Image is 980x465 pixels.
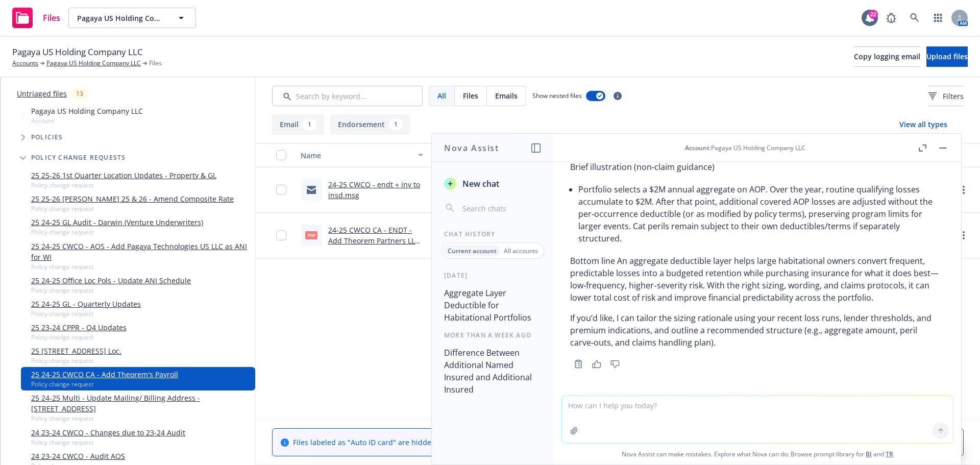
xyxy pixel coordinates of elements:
svg: Copy to clipboard [574,359,583,369]
a: 25 24-25 Multi - Update Mailing/ Billing Address - [STREET_ADDRESS] [31,393,251,414]
div: : Pagaya US Holding Company LLC [685,143,805,152]
span: Policy change request [31,380,178,388]
span: Policy change request [31,414,251,423]
div: 22 [869,10,878,19]
span: Upload files [926,52,968,61]
span: Pagaya US Holding Company LLC [31,106,143,116]
button: Aggregate Layer Deductible for Habitational Portfolios [440,284,546,327]
a: 25 24-25 GL Audit - Darwin (Venture Underwriters) [31,217,203,228]
a: 25 [STREET_ADDRESS] Loc. [31,346,121,356]
a: Pagaya US Holding Company LLC [46,59,141,68]
a: 25 24-25 Office Loc Pols - Update ANI Schedule [31,275,191,286]
button: Difference Between Additional Named Insured and Additional Insured [440,344,546,399]
p: Bottom line An aggregate deductible layer helps large habitational owners convert frequent, predi... [570,255,945,304]
a: 25 25-26 1st Quarter Location Updates - Property & GL [31,170,216,181]
a: 24-25 CWCO - endt + inv to insd.msg [328,180,420,200]
span: Filters [943,91,964,102]
button: View all types [883,114,964,135]
div: Chat History [432,230,554,238]
a: 24-25 CWCO CA - ENDT - Add Theorem Partners LLC + Payroll.pdf [328,225,420,256]
input: Search chats [460,201,542,215]
a: more [958,229,970,241]
span: Copy logging email [854,52,920,61]
span: Account [31,116,143,125]
li: Portfolio selects a $2M annual aggregate on AOP. Over the year, routine qualifying losses accumul... [578,181,945,247]
p: Brief illustration (non‑claim guidance) [570,161,945,173]
span: Policy change request [31,228,203,236]
a: 25 23-24 CPPR - Q4 Updates [31,322,127,333]
a: 24 23-24 CWCO - Changes due to 23-24 Audit [31,427,185,438]
a: 24 23-24 CWCO - Audit AOS [31,451,125,461]
span: Policy change request [31,333,127,341]
a: Search [904,8,925,28]
button: Filters [928,86,964,106]
button: Copy logging email [854,46,920,67]
button: Thumbs down [607,357,623,371]
span: Policy change request [31,286,191,295]
button: New chat [440,175,546,193]
div: 1 [389,119,403,130]
div: 1 [303,119,316,130]
a: Report a Bug [881,8,901,28]
a: Switch app [928,8,948,28]
button: Upload files [926,46,968,67]
p: Current account [448,247,497,255]
button: Name [297,143,427,167]
button: Endorsement [330,114,410,135]
input: Toggle Row Selected [276,230,286,240]
a: 25 24-25 GL - Quarterly Updates [31,299,141,309]
a: Accounts [12,59,38,68]
div: 13 [71,88,88,100]
p: All accounts [504,247,538,255]
button: File type [427,143,558,167]
a: 25 24-25 CWCO - AOS - Add Pagaya Technologies US LLC as ANI for WI [31,241,251,262]
span: Nova Assist can make mistakes. Explore what Nova can do: Browse prompt library for and [558,444,957,464]
h1: Nova Assist [444,142,499,154]
span: Policies [31,134,63,140]
span: Policy change request [31,438,185,447]
a: 25 25-26 [PERSON_NAME] 25 & 26 - Amend Composite Rate [31,193,234,204]
p: If you’d like, I can tailor the sizing rationale using your recent loss runs, lender thresholds, ... [570,312,945,349]
span: Policy change request [31,356,121,365]
a: 25 24-25 CWCO CA - Add Theorem's Payroll [31,369,178,380]
a: TR [886,450,893,458]
span: Files [149,59,162,68]
span: Policy change request [31,181,216,189]
a: more [958,184,970,196]
a: BI [866,450,872,458]
span: Show nested files [532,91,582,100]
span: Policy change request [31,262,251,271]
span: Files labeled as "Auto ID card" are hidden. [293,437,507,448]
div: More than a week ago [432,331,554,339]
span: Pagaya US Holding Company LLC [77,13,165,23]
input: Search by keyword... [272,86,423,106]
span: New chat [460,178,499,190]
input: Toggle Row Selected [276,185,286,195]
span: All [437,90,446,101]
span: Files [463,90,478,101]
span: Policy change request [31,309,141,318]
button: Email [272,114,324,135]
a: Untriaged files [17,88,67,99]
span: Policy change request [31,204,234,213]
a: Files [8,4,64,32]
span: Emails [495,90,518,101]
input: Select all [276,150,286,160]
span: Policy change requests [31,155,126,161]
span: Filters [928,91,964,102]
button: Pagaya US Holding Company LLC [68,8,196,28]
span: Files [43,14,60,22]
div: Name [301,150,412,161]
span: Account [685,143,709,152]
span: Pagaya US Holding Company LLC [12,45,143,59]
span: pdf [305,231,317,239]
div: [DATE] [432,271,554,280]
